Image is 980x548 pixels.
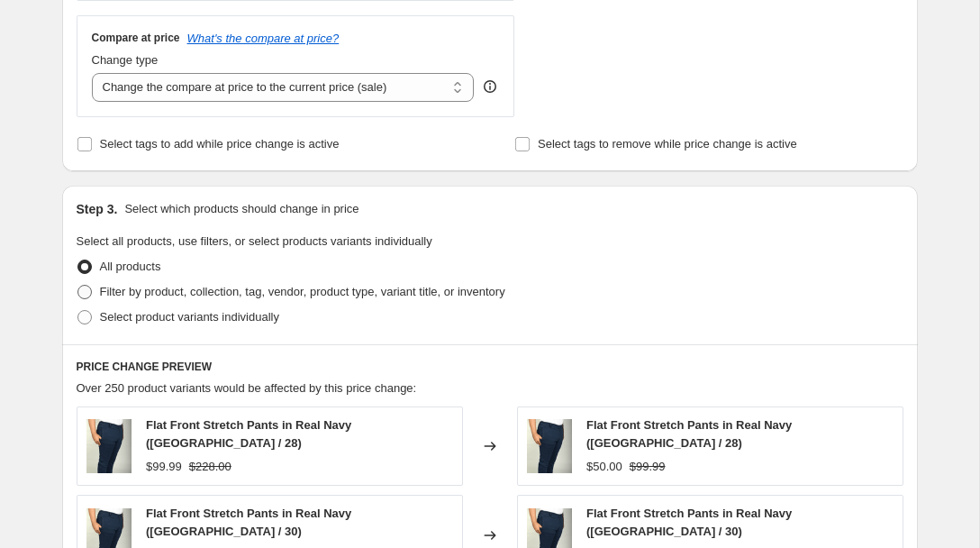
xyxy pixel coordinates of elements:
span: Select tags to add while price change is active [100,137,340,151]
h2: Step 3. [77,200,118,218]
span: Change type [92,53,159,67]
span: Select tags to remove while price change is active [538,137,797,151]
span: All products [100,260,161,273]
button: What's the compare at price? [187,32,340,45]
span: Flat Front Stretch Pants in Real Navy ([GEOGRAPHIC_DATA] / 30) [586,507,792,538]
img: real-navy-ff-1_80x.png [527,419,572,473]
div: help [481,78,499,96]
strike: $228.00 [189,458,231,476]
span: Filter by product, collection, tag, vendor, product type, variant title, or inventory [100,285,505,298]
span: Flat Front Stretch Pants in Real Navy ([GEOGRAPHIC_DATA] / 28) [146,418,351,450]
span: Flat Front Stretch Pants in Real Navy ([GEOGRAPHIC_DATA] / 30) [146,507,351,538]
h3: Compare at price [92,31,180,45]
img: real-navy-ff-1_80x.png [86,419,132,473]
span: Flat Front Stretch Pants in Real Navy ([GEOGRAPHIC_DATA] / 28) [586,418,792,450]
span: Select product variants individually [100,310,279,324]
p: Select which products should change in price [124,200,358,218]
div: $99.99 [146,458,182,476]
h6: PRICE CHANGE PREVIEW [77,360,903,374]
strike: $99.99 [630,458,666,476]
div: $50.00 [586,458,622,476]
span: Select all products, use filters, or select products variants individually [77,234,432,248]
span: Over 250 product variants would be affected by this price change: [77,381,417,395]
